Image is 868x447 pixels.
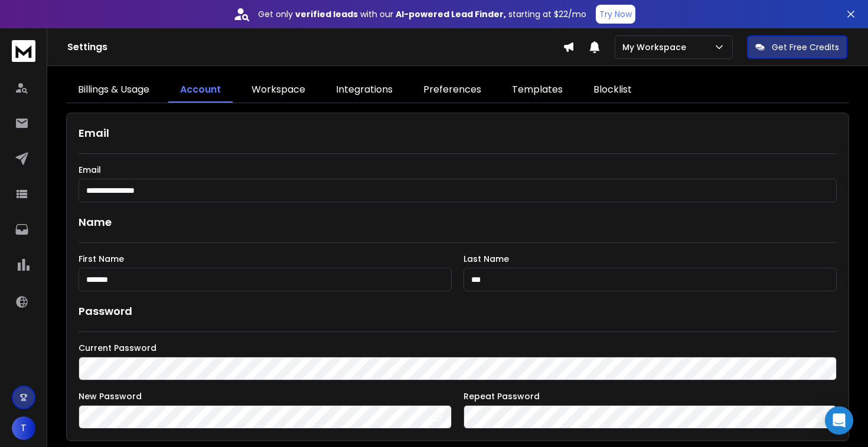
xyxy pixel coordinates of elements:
[240,78,317,103] a: Workspace
[12,40,35,62] img: logo
[66,78,161,103] a: Billings & Usage
[168,78,233,103] a: Account
[772,41,839,53] p: Get Free Credits
[79,125,837,142] h1: Email
[747,35,847,59] button: Get Free Credits
[464,255,837,263] label: Last Name
[79,392,452,400] label: New Password
[79,255,452,263] label: First Name
[258,8,586,20] p: Get only with our starting at $22/mo
[396,8,506,20] strong: AI-powered Lead Finder,
[79,214,837,231] h1: Name
[295,8,358,20] strong: verified leads
[500,78,575,103] a: Templates
[412,78,493,103] a: Preferences
[12,416,35,440] button: T
[79,344,837,352] label: Current Password
[622,41,691,53] p: My Workspace
[596,5,635,24] button: Try Now
[79,166,837,174] label: Email
[67,40,563,54] h1: Settings
[324,78,404,103] a: Integrations
[599,8,632,20] p: Try Now
[825,406,853,435] div: Open Intercom Messenger
[582,78,644,103] a: Blocklist
[464,392,837,400] label: Repeat Password
[79,303,132,320] h1: Password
